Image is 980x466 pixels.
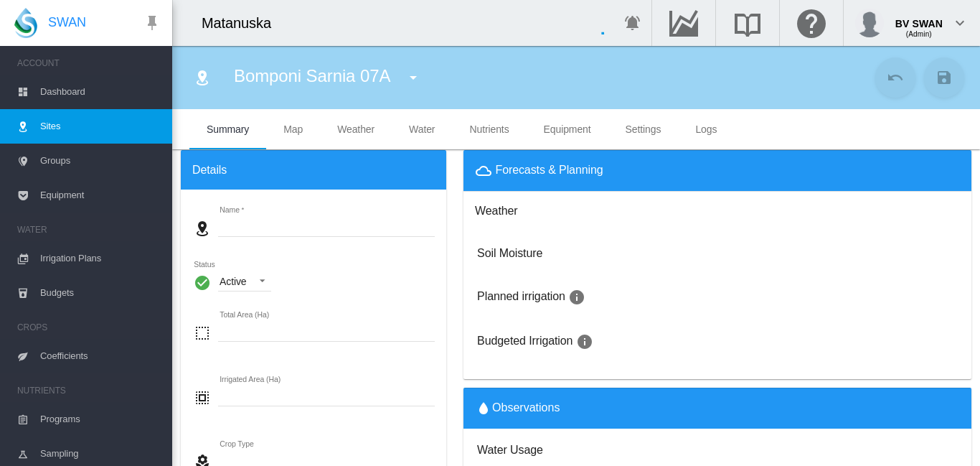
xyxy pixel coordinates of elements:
[194,325,211,342] md-icon: icon-select
[936,69,953,86] md-icon: icon-content-save
[40,178,161,213] span: Equipment
[475,400,492,417] md-icon: icon-water
[794,14,829,32] md-icon: Click here for help
[875,57,915,98] button: Cancel Changes
[666,14,701,32] md-icon: Go to the Data Hub
[234,66,390,85] span: Bomponi Sarnia 07A
[469,124,509,135] span: Nutrients
[40,276,161,310] span: Budgets
[887,69,904,86] md-icon: icon-undo
[409,124,435,135] span: Water
[194,389,211,406] md-icon: icon-select-all
[17,379,161,402] span: NUTRIENTS
[951,14,969,32] md-icon: icon-chevron-down
[477,442,896,458] h3: Water Usage
[48,14,86,32] span: SWAN
[194,69,211,86] md-icon: icon-map-marker-radius
[192,162,227,178] span: Details
[695,124,717,135] span: Logs
[202,13,284,33] div: Matanuska
[40,339,161,373] span: Coefficients
[906,30,932,38] span: (Admin)
[283,124,303,135] span: Map
[576,333,593,350] md-icon: icon-information
[143,14,161,32] md-icon: icon-pin
[475,400,560,417] button: icon-waterObservations
[188,63,217,92] button: Click to go to list of Sites
[626,124,661,135] span: Settings
[544,124,591,135] span: Equipment
[924,57,964,98] button: Save Changes
[194,274,211,292] i: Active
[220,276,247,287] div: Active
[475,162,492,180] md-icon: icon-weather-cloudy
[568,289,585,306] md-icon: icon-information
[475,203,517,219] h3: Click to go to Bomponi Sarnia 07A weather observations
[14,8,37,38] img: SWAN-Landscape-Logo-Colour-drop.png
[194,220,211,237] md-icon: icon-map-marker-radius
[475,401,560,414] span: Observations
[40,241,161,276] span: Irrigation Plans
[573,335,593,348] span: Days we are going to water
[565,291,585,303] span: Days we are going to water
[624,14,641,32] md-icon: icon-bell-ring
[495,164,603,176] span: Forecasts & Planning
[17,218,161,241] span: WATER
[218,270,271,292] md-select: Status : Active
[40,144,161,178] span: Groups
[40,402,161,437] span: Programs
[17,316,161,339] span: CROPS
[895,11,943,25] div: BV SWAN
[477,333,958,350] h3: Budgeted Irrigation
[618,9,647,37] button: icon-bell-ring
[405,69,422,86] md-icon: icon-menu-down
[17,52,161,75] span: ACCOUNT
[477,247,542,259] h3: Click to go to irrigation
[399,63,428,92] button: icon-menu-down
[40,75,161,109] span: Dashboard
[207,124,249,135] span: Summary
[855,9,884,37] img: profile.jpg
[337,124,374,135] span: Weather
[730,14,765,32] md-icon: Search the knowledge base
[40,109,161,144] span: Sites
[477,289,958,306] h3: Planned irrigation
